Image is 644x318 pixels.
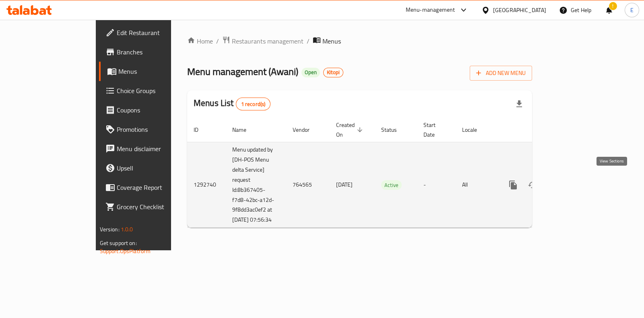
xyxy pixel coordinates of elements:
[118,67,197,76] span: Menus
[336,179,353,190] span: [DATE]
[301,69,320,76] span: Open
[236,100,270,108] span: 1 record(s)
[100,238,137,248] span: Get support on:
[406,5,455,15] div: Menu-management
[232,36,303,46] span: Restaurants management
[236,98,271,110] div: Total records count
[99,23,203,42] a: Edit Restaurant
[187,36,532,46] nav: breadcrumb
[493,6,546,15] div: [GEOGRAPHIC_DATA]
[117,144,197,154] span: Menu disclaimer
[117,47,197,57] span: Branches
[117,163,197,173] span: Upsell
[381,125,407,135] span: Status
[117,202,197,212] span: Grocery Checklist
[301,68,320,77] div: Open
[99,62,203,81] a: Menus
[336,120,365,139] span: Created On
[226,142,286,228] td: Menu updated by [DH-POS Menu delta Service] request Id:8b367405-f7d8-42bc-a12d-9f8dd3ac0ef2 at [D...
[99,120,203,139] a: Promotions
[99,139,203,158] a: Menu disclaimer
[307,36,310,46] li: /
[381,180,402,190] div: Active
[417,142,456,228] td: -
[523,175,542,195] button: Change Status
[324,69,343,76] span: Kitopi
[121,224,133,235] span: 1.0.0
[462,125,487,135] span: Locale
[194,97,270,110] h2: Menus List
[99,42,203,62] a: Branches
[187,142,226,228] td: 1292740
[100,224,120,235] span: Version:
[423,120,446,139] span: Start Date
[117,105,197,115] span: Coupons
[510,94,529,114] div: Export file
[187,118,587,228] table: enhanced table
[99,197,203,216] a: Grocery Checklist
[216,36,219,46] li: /
[381,181,402,190] span: Active
[99,158,203,178] a: Upsell
[187,62,298,81] span: Menu management ( Awani )
[222,36,303,46] a: Restaurants management
[286,142,330,228] td: 764565
[322,36,341,46] span: Menus
[99,100,203,120] a: Coupons
[497,118,587,142] th: Actions
[99,178,203,197] a: Coverage Report
[117,28,197,37] span: Edit Restaurant
[476,68,526,78] span: Add New Menu
[117,183,197,192] span: Coverage Report
[99,81,203,100] a: Choice Groups
[456,142,497,228] td: All
[293,125,320,135] span: Vendor
[470,66,532,81] button: Add New Menu
[630,6,634,15] span: E
[117,125,197,134] span: Promotions
[232,125,257,135] span: Name
[100,246,151,256] a: Support.OpsPlatform
[194,125,209,135] span: ID
[117,86,197,96] span: Choice Groups
[504,175,523,195] button: more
